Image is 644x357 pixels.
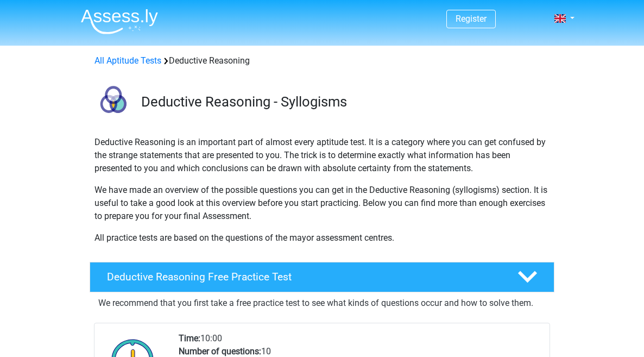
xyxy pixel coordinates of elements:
[179,346,261,356] b: Number of questions:
[456,14,487,24] a: Register
[107,271,500,283] h4: Deductive Reasoning Free Practice Test
[90,80,136,127] img: deductive reasoning
[94,55,161,66] a: All Aptitude Tests
[141,93,546,110] h3: Deductive Reasoning - Syllogisms
[94,231,550,245] p: All practice tests are based on the questions of the mayor assessment centres.
[90,54,554,67] div: Deductive Reasoning
[94,136,550,175] p: Deductive Reasoning is an important part of almost every aptitude test. It is a category where yo...
[98,297,546,310] p: We recommend that you first take a free practice test to see what kinds of questions occur and ho...
[94,184,550,223] p: We have made an overview of the possible questions you can get in the Deductive Reasoning (syllog...
[179,333,200,343] b: Time:
[85,262,559,292] a: Deductive Reasoning Free Practice Test
[81,9,158,34] img: Assessly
